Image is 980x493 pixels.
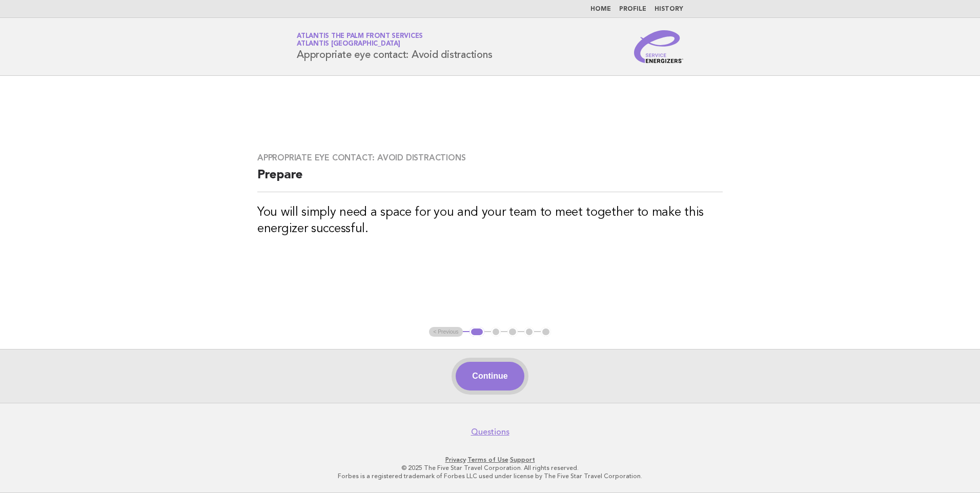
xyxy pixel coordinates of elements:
button: 1 [469,327,484,337]
a: Support [510,456,535,463]
a: Terms of Use [467,456,508,463]
h3: You will simply need a space for you and your team to meet together to make this energizer succes... [257,204,723,237]
a: Atlantis The Palm Front ServicesAtlantis [GEOGRAPHIC_DATA] [297,33,423,47]
button: Continue [456,362,524,391]
h2: Prepare [257,167,723,192]
h3: Appropriate eye contact: Avoid distractions [257,153,723,163]
a: Home [590,6,611,12]
p: · · [176,456,804,464]
img: Service Energizers [634,30,683,63]
a: Profile [619,6,646,12]
span: Atlantis [GEOGRAPHIC_DATA] [297,41,400,48]
a: Privacy [445,456,466,463]
p: © 2025 The Five Star Travel Corporation. All rights reserved. [176,464,804,472]
a: History [655,6,683,12]
h1: Appropriate eye contact: Avoid distractions [297,33,492,60]
p: Forbes is a registered trademark of Forbes LLC used under license by The Five Star Travel Corpora... [176,472,804,480]
a: Questions [471,427,509,437]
